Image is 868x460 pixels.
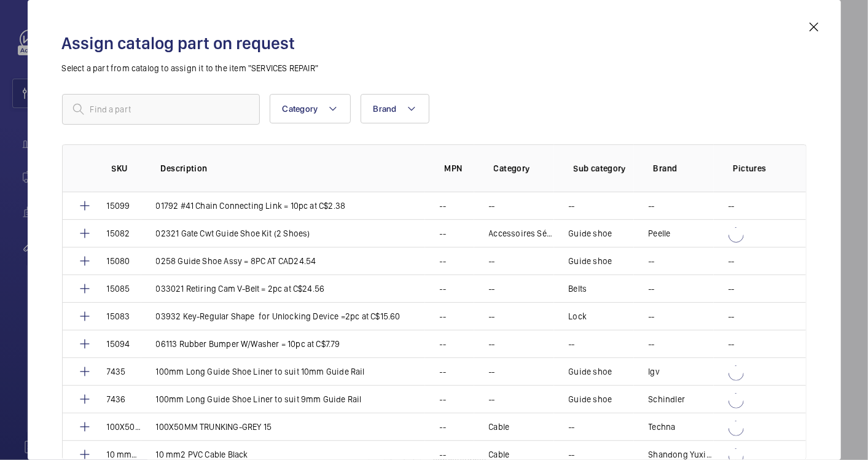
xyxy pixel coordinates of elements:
[156,393,362,405] p: 100mm Long Guide Shoe Liner to suit 9mm Guide Rail
[649,310,655,322] p: --
[440,421,446,433] p: --
[489,283,495,295] p: --
[649,365,660,378] p: Igv
[733,162,781,174] p: Pictures
[729,338,735,350] p: --
[489,365,495,378] p: --
[440,393,446,405] p: --
[489,338,495,350] p: --
[440,255,446,267] p: --
[569,365,612,378] p: Guide shoe
[107,393,126,405] p: 7436
[361,94,429,123] button: Brand
[440,365,446,378] p: --
[494,162,554,174] p: Category
[729,283,735,295] p: --
[489,421,510,433] p: Cable
[489,227,554,240] p: Accessoires Sécurité
[569,200,575,212] p: --
[489,200,495,212] p: --
[107,255,130,267] p: 15080
[112,162,141,174] p: SKU
[489,310,495,322] p: --
[649,227,671,240] p: Peelle
[649,200,655,212] p: --
[107,283,130,295] p: 15085
[107,227,130,240] p: 15082
[569,310,587,322] p: Lock
[654,162,714,174] p: Brand
[107,310,130,322] p: 15083
[489,393,495,405] p: --
[156,365,365,378] p: 100mm Long Guide Shoe Liner to suit 10mm Guide Rail
[373,104,397,114] span: Brand
[156,255,316,267] p: 0258 Guide Shoe Assy = 8PC AT CAD24.54
[569,283,587,295] p: Belts
[156,227,310,240] p: 02321 Gate Cwt Guide Shoe Kit (2 Shoes)
[62,94,260,125] input: Find a part
[569,421,575,433] p: --
[62,32,807,55] h2: Assign catalog part on request
[283,104,318,114] span: Category
[440,283,446,295] p: --
[440,200,446,212] p: --
[156,283,325,295] p: 033021 Retiring Cam V-Belt = 2pc at C$24.56
[729,255,735,267] p: --
[729,310,735,322] p: --
[569,227,612,240] p: Guide shoe
[649,421,676,433] p: Techna
[569,255,612,267] p: Guide shoe
[445,162,474,174] p: MPN
[156,338,340,350] p: 06113 Rubber Bumper W/Washer = 10pc at C$7.79
[440,310,446,322] p: --
[156,421,272,433] p: 100X50MM TRUNKING-GREY 15
[649,255,655,267] p: --
[649,393,686,405] p: Schindler
[569,338,575,350] p: --
[729,200,735,212] p: --
[107,421,141,433] p: 100X50MM TRUNKING-GREY 15
[440,227,446,240] p: --
[649,338,655,350] p: --
[107,365,126,378] p: 7435
[270,94,351,123] button: Category
[107,200,130,212] p: 15099
[440,338,446,350] p: --
[156,200,346,212] p: 01792 #41 Chain Connecting Link = 10pc at C$2.38
[107,338,130,350] p: 15094
[156,310,401,322] p: 03932 Key-Regular Shape for Unlocking Device =2pc at C$15.60
[62,62,807,74] p: Select a part from catalog to assign it to the item "SERVICES REPAIR"
[569,393,612,405] p: Guide shoe
[574,162,634,174] p: Sub category
[161,162,425,174] p: Description
[649,283,655,295] p: --
[489,255,495,267] p: --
